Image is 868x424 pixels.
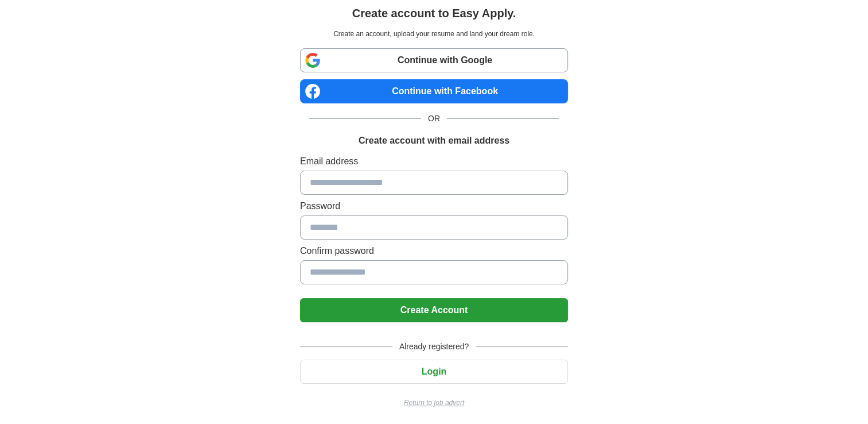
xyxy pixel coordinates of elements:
[392,341,476,353] span: Already registered?
[302,29,566,39] p: Create an account, upload your resume and land your dream role.
[300,199,568,213] label: Password
[421,113,447,125] span: OR
[300,79,568,103] a: Continue with Facebook
[300,48,568,72] a: Continue with Google
[359,134,509,148] h1: Create account with email address
[300,298,568,322] button: Create Account
[300,367,568,376] a: Login
[300,244,568,258] label: Confirm password
[352,5,516,22] h1: Create account to Easy Apply.
[300,398,568,408] a: Return to job advert
[300,360,568,384] button: Login
[300,155,568,168] label: Email address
